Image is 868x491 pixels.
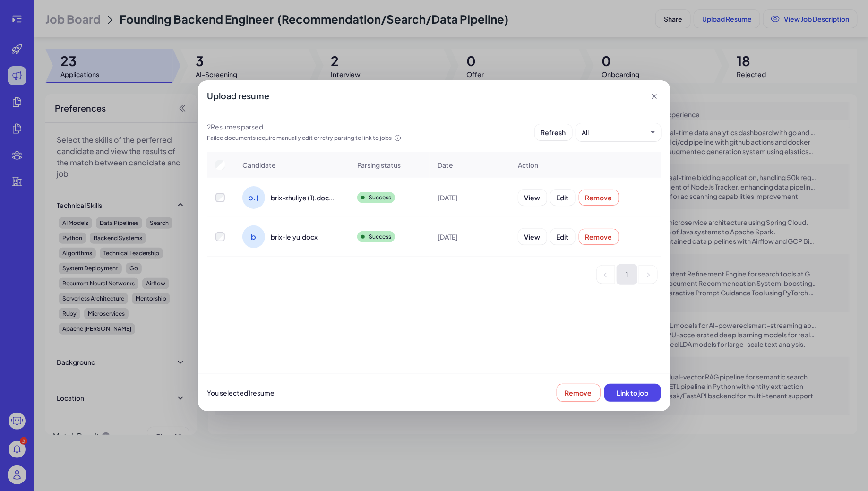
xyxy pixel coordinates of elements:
[550,190,575,206] button: Edit
[604,384,661,402] button: Link to job
[207,388,557,397] div: You selected 1 resume
[242,186,265,209] div: b.(
[550,229,575,245] button: Edit
[565,388,592,397] span: Remove
[438,232,458,241] span: [DATE]
[579,229,619,245] button: Remove
[535,124,572,140] button: Refresh
[357,192,395,203] span: Success
[557,384,601,402] button: Remove
[524,193,541,202] span: View
[518,190,547,206] button: View
[357,231,395,242] span: Success
[242,225,265,248] div: b
[639,266,657,284] li: Next
[524,233,541,241] span: View
[617,388,648,397] span: Link to job
[617,264,637,285] li: page 1
[557,193,569,202] span: Edit
[207,133,402,143] div: Failed documents require manually edit or retry parsing to link to jobs
[271,232,318,241] span: brix-leiyu.docx
[518,160,539,170] span: Action
[585,233,612,241] span: Remove
[541,128,566,137] span: Refresh
[585,193,612,202] span: Remove
[438,160,453,170] span: Date
[579,190,619,206] button: Remove
[438,193,458,202] span: [DATE]
[597,266,615,284] li: Previous
[518,229,547,245] button: View
[207,122,402,131] div: 2 Resume s parsed
[271,193,335,202] span: brix-zhuliye (1).docx
[557,233,569,241] span: Edit
[242,160,276,170] span: Candidate
[582,127,647,138] button: All
[357,160,401,170] span: Parsing status
[207,89,270,103] div: Upload resume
